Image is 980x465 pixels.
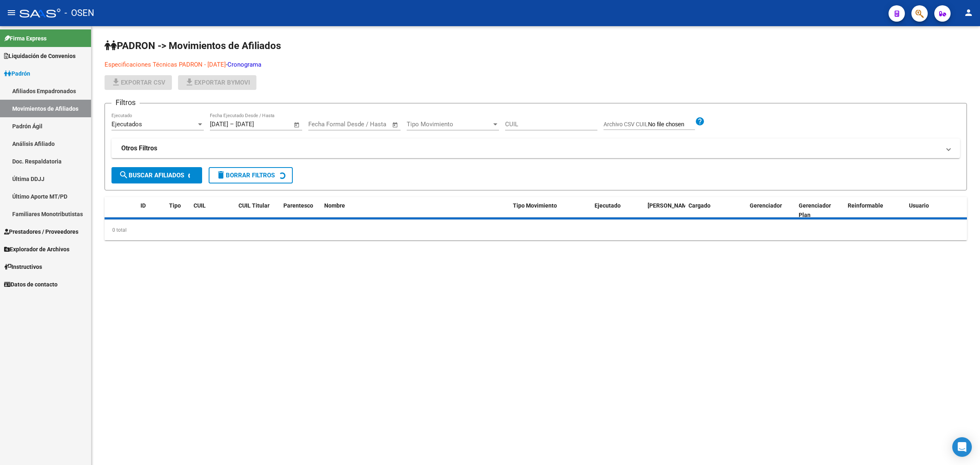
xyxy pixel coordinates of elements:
datatable-header-cell: Nombre [321,197,510,224]
datatable-header-cell: Ejecutado [591,197,644,224]
span: – [230,121,234,128]
span: Prestadores / Proveedores [4,227,78,236]
button: Buscar Afiliados [111,167,202,183]
datatable-header-cell: Usuario [906,197,967,224]
mat-icon: menu [7,8,16,18]
input: Start date [308,121,335,128]
span: CUIL Titular [238,202,269,209]
mat-icon: help [695,116,705,126]
span: Instructivos [4,262,42,271]
input: End date [342,121,382,128]
p: - [105,60,419,69]
span: Padrón [4,69,30,78]
span: Tipo Movimiento [513,202,557,209]
datatable-header-cell: CUIL Titular [235,197,280,224]
span: Ejecutado [595,202,621,209]
span: - OSEN [65,4,94,22]
span: Tipo Movimiento [407,121,492,128]
input: Archivo CSV CUIL [648,121,695,128]
div: Open Intercom Messenger [952,437,972,457]
button: Open calendar [391,120,400,130]
span: [PERSON_NAME] [648,202,692,209]
datatable-header-cell: Tipo [166,197,190,224]
span: Gerenciador Plan [799,202,831,218]
datatable-header-cell: Cargado [685,197,746,224]
span: ID [140,202,146,209]
datatable-header-cell: Fecha Formal [644,197,685,224]
input: Start date [210,121,228,128]
span: Cargado [688,202,710,209]
mat-icon: file_download [111,77,121,87]
span: Liquidación de Convenios [4,51,76,60]
a: Cronograma [227,61,261,68]
a: Especificaciones Técnicas PADRON - [DATE] [105,61,226,68]
button: Exportar CSV [105,75,172,90]
mat-icon: delete [216,170,226,180]
strong: Otros Filtros [121,144,157,153]
span: CUIL [194,202,206,209]
datatable-header-cell: Gerenciador [746,197,795,224]
span: Firma Express [4,34,47,43]
span: Exportar Bymovi [185,79,250,86]
span: Borrar Filtros [216,172,275,179]
span: Ejecutados [111,121,142,128]
button: Borrar Filtros [209,167,293,183]
span: Usuario [909,202,929,209]
span: Datos de contacto [4,280,58,289]
span: Reinformable [848,202,883,209]
datatable-header-cell: CUIL [190,197,235,224]
span: Parentesco [283,202,313,209]
datatable-header-cell: ID [137,197,166,224]
button: Exportar Bymovi [178,75,256,90]
span: Nombre [324,202,345,209]
datatable-header-cell: Parentesco [280,197,321,224]
datatable-header-cell: Reinformable [844,197,906,224]
mat-icon: file_download [185,77,194,87]
span: PADRON -> Movimientos de Afiliados [105,40,281,51]
button: Open calendar [292,120,302,130]
mat-expansion-panel-header: Otros Filtros [111,139,960,158]
div: 0 total [105,220,967,240]
span: Archivo CSV CUIL [604,121,648,127]
input: End date [236,121,275,128]
h3: Filtros [111,97,140,108]
span: Explorador de Archivos [4,245,69,254]
span: Buscar Afiliados [119,172,184,179]
span: Exportar CSV [111,79,165,86]
datatable-header-cell: Tipo Movimiento [510,197,591,224]
datatable-header-cell: Gerenciador Plan [795,197,844,224]
span: Tipo [169,202,181,209]
mat-icon: search [119,170,129,180]
mat-icon: person [964,8,973,18]
span: Gerenciador [750,202,782,209]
